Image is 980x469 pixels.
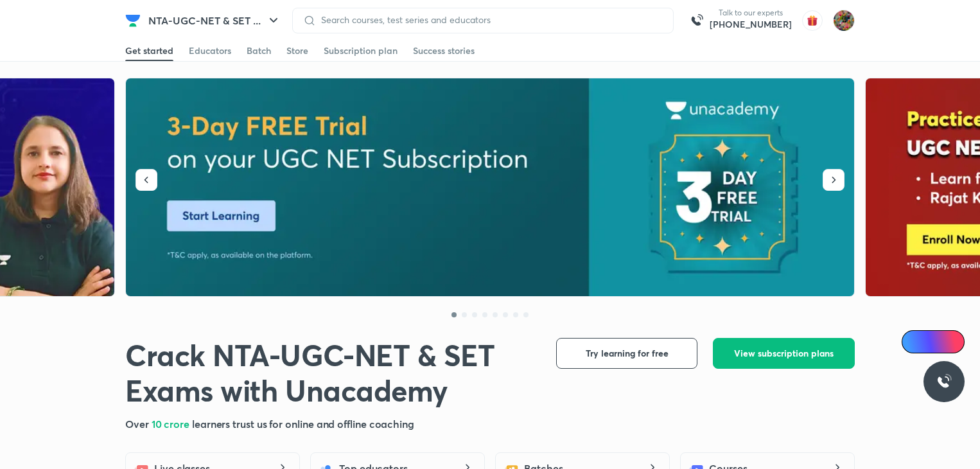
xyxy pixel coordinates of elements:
div: Educators [189,44,231,57]
a: Ai Doubts [902,330,965,353]
img: Kumkum Bhamra [833,10,855,31]
div: Get started [125,44,173,57]
a: Store [286,40,308,61]
div: Batch [247,44,271,57]
span: 10 crore [152,417,192,430]
img: Icon [909,337,920,347]
a: [PHONE_NUMBER] [710,18,792,31]
h1: Crack NTA-UGC-NET & SET Exams with Unacademy [125,338,536,409]
a: Educators [189,40,231,61]
img: Company Logo [125,13,141,28]
p: Talk to our experts [710,8,792,18]
span: Over [125,417,152,430]
span: Ai Doubts [923,337,957,347]
a: Success stories [413,40,475,61]
div: Success stories [413,44,475,57]
a: Batch [247,40,271,61]
span: View subscription plans [734,347,834,360]
button: Try learning for free [556,338,697,369]
div: Store [286,44,308,57]
span: learners trust us for online and offline coaching [192,417,414,430]
span: Try learning for free [586,347,669,360]
div: Subscription plan [324,44,398,57]
img: call-us [684,8,710,33]
img: avatar [802,10,823,31]
img: ttu [936,374,952,389]
input: Search courses, test series and educators [316,15,663,25]
button: NTA-UGC-NET & SET ... [141,8,289,33]
button: View subscription plans [713,338,855,369]
a: Get started [125,40,173,61]
a: Subscription plan [324,40,398,61]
